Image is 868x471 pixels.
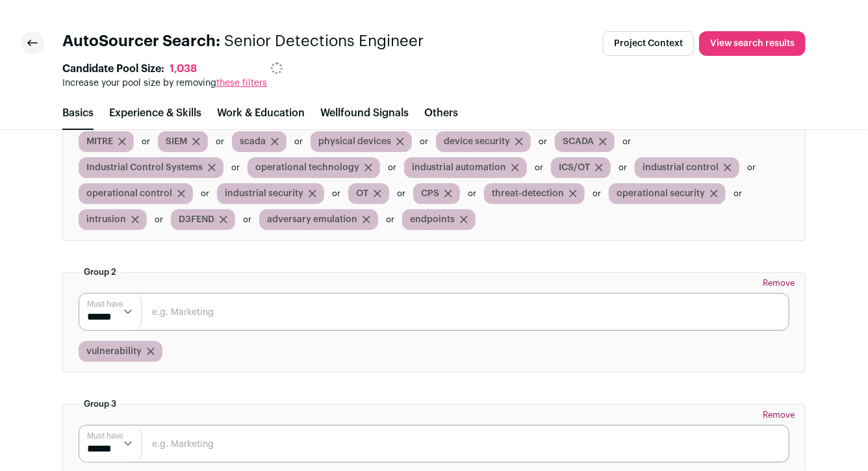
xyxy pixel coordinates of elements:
[62,34,220,49] strong: AutoSourcer Search:
[410,213,455,226] span: endpoints
[217,108,305,118] a: Work & Education
[356,187,368,200] span: OT
[86,213,126,226] span: intrusion
[240,135,266,148] span: scada
[166,135,187,148] span: SIEM
[492,187,564,200] span: threat-detection
[86,345,142,358] span: vulnerability
[617,187,705,200] span: operational security
[225,187,303,200] span: industrial security
[699,31,806,56] button: View search results
[109,108,201,118] a: Experience & Skills
[763,410,795,420] button: Remove
[86,135,113,148] span: MITRE
[421,187,439,200] span: CPS
[267,213,357,226] span: adversary emulation
[216,79,267,88] a: these filters
[62,108,94,118] a: Basics
[563,135,594,148] span: SCADA
[84,268,116,276] span: Group 2
[320,108,409,118] a: Wellfound Signals
[62,61,164,77] span: Candidate Pool Size:
[62,77,267,90] p: Increase your pool size by removing
[179,213,214,226] span: D3FEND
[86,187,172,200] span: operational control
[603,31,694,56] a: Project Context
[86,161,203,174] span: Industrial Control Systems
[444,135,510,148] span: device security
[318,135,391,148] span: physical devices
[763,278,795,288] button: Remove
[79,425,789,463] input: e.g. Marketing
[79,293,789,331] input: e.g. Marketing
[559,161,590,174] span: ICS/OT
[84,400,116,408] span: Group 3
[424,108,458,118] a: Others
[255,161,359,174] span: operational technology
[224,34,424,49] span: Senior Detections Engineer
[170,64,197,74] turbo-frame: 1,038
[643,161,719,174] span: industrial control
[412,161,506,174] span: industrial automation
